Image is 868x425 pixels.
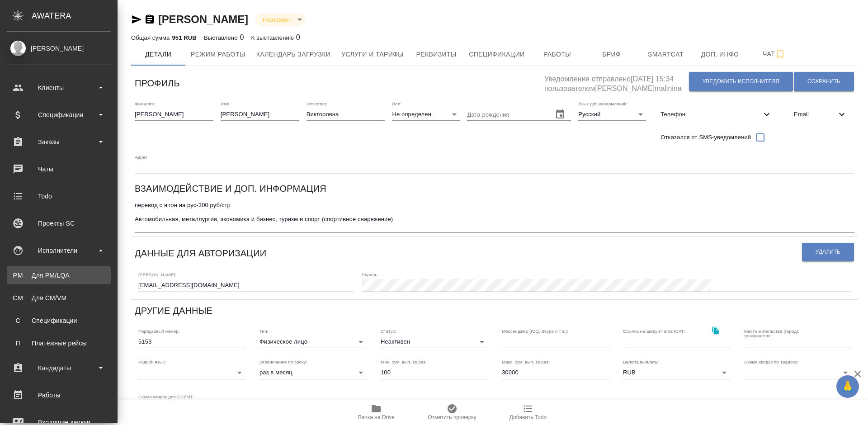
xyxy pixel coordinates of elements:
[7,43,111,53] div: [PERSON_NAME]
[135,101,155,106] label: Фамилия:
[11,293,106,302] div: Для CM/VM
[135,246,266,260] h6: Данные для авторизации
[7,189,111,203] div: Todo
[259,329,268,333] label: Тип:
[840,377,855,396] span: 🙏
[138,394,194,399] label: Схема скидок для GPEMT:
[536,49,579,60] span: Работы
[204,34,240,41] p: Выставлено
[138,360,166,364] label: Родной язык:
[653,104,779,124] div: Телефон
[644,49,688,60] span: Smartcat
[578,108,646,121] div: Русский
[381,335,487,348] div: Неактивен
[135,181,326,196] h6: Взаимодействие и доп. информация
[775,49,786,60] svg: Подписаться
[7,266,111,284] a: PMДля PM/LQA
[7,81,111,94] div: Клиенты
[256,49,331,60] span: Календарь загрузки
[802,243,854,261] button: Удалить
[138,329,179,333] label: Порядковый номер:
[2,158,115,180] a: Чаты
[11,271,106,280] div: Для PM/LQA
[502,329,568,333] label: Мессенджер (ICQ, Skype и т.п.):
[204,32,244,43] div: 0
[259,366,366,379] div: раз в месяц
[706,321,725,340] button: Скопировать ссылку
[502,360,550,364] label: Макс. сум. вып. за раз:
[623,329,685,333] label: Ссылка на аккаунт SmartCAT:
[794,72,854,91] button: Сохранить
[221,101,231,106] label: Имя:
[307,101,327,106] label: Отчество:
[381,360,427,364] label: Мин. сум. вып. за раз:
[137,49,180,60] span: Детали
[259,335,366,348] div: Физическое лицо
[469,49,524,60] span: Спецификации
[544,70,689,94] h5: Уведомление отправлено [DATE] 15:34 пользователем [PERSON_NAME]malinina
[144,14,155,25] button: Скопировать ссылку
[255,14,305,26] div: Неактивен
[138,273,176,277] label: [PERSON_NAME]:
[490,400,566,425] button: Добавить Todo
[7,162,111,176] div: Чаты
[816,248,840,256] span: Удалить
[341,49,404,60] span: Услуги и тарифы
[32,7,118,25] div: AWATERA
[158,13,248,25] a: [PERSON_NAME]
[131,14,142,25] button: Скопировать ссылку для ЯМессенджера
[135,303,212,318] h6: Другие данные
[259,360,307,364] label: Ограничение по сроку:
[7,135,111,149] div: Заказы
[623,366,730,379] div: RUB
[381,329,396,333] label: Статус:
[578,101,628,106] label: Язык для уведомлений:
[660,110,761,119] span: Телефон
[7,388,111,402] div: Работы
[836,375,859,398] button: 🙏
[703,78,779,85] span: Уведомить исполнителя
[660,133,751,142] span: Отказался от SMS-уведомлений
[807,78,840,85] span: Сохранить
[338,400,414,425] button: Папка на Drive
[7,334,111,352] a: ППлатёжные рейсы
[260,16,294,24] button: Неактивен
[135,155,149,159] label: Адрес:
[623,360,660,364] label: Валюта выплаты:
[11,316,106,325] div: Спецификации
[7,108,111,122] div: Спецификации
[689,72,793,91] button: Уведомить исполнителя
[191,49,245,60] span: Режим работы
[7,244,111,257] div: Исполнители
[251,32,300,43] div: 0
[428,414,476,420] span: Отметить проверку
[698,49,742,60] span: Доп. инфо
[590,49,633,60] span: Бриф
[2,384,115,406] a: Работы
[787,104,854,124] div: Email
[794,110,836,119] span: Email
[392,108,460,121] div: Не определен
[7,361,111,375] div: Кандидаты
[753,48,796,60] span: Чат
[392,101,401,106] label: Пол:
[744,360,798,364] label: Схема скидок по Традосу:
[131,34,172,41] p: Общая сумма
[251,34,296,41] p: К выставлению
[415,49,458,60] span: Реквизиты
[7,289,111,307] a: CMДля CM/VM
[7,217,111,230] div: Проекты SC
[11,339,106,348] div: Платёжные рейсы
[135,76,180,90] h6: Профиль
[744,329,824,338] label: Место жительства (город), гражданство:
[172,34,196,41] p: 951 RUB
[135,202,854,230] textarea: перевод с япон на рус-300 руб/стр Автомобильная, металлургия, экономика и бизнес, туризм и спорт ...
[414,400,490,425] button: Отметить проверку
[362,273,378,277] label: Пароль:
[2,185,115,208] a: Todo
[7,312,111,330] a: ССпецификации
[509,414,547,420] span: Добавить Todo
[358,414,395,420] span: Папка на Drive
[2,212,115,235] a: Проекты SC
